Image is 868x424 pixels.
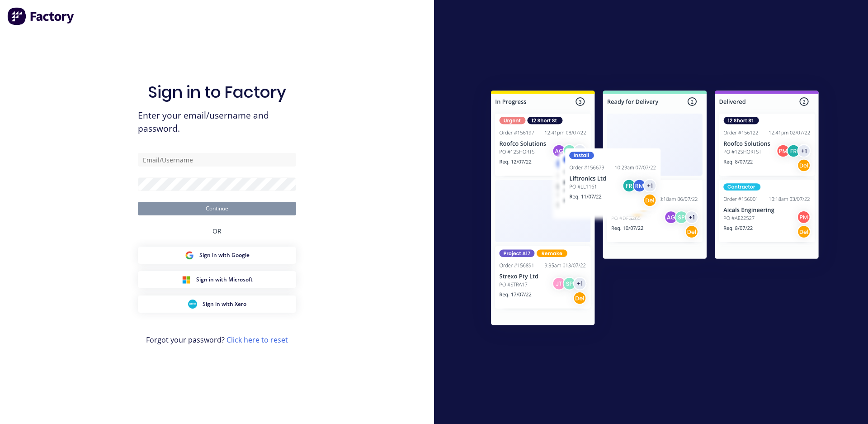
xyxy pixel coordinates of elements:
img: Sign in [471,72,839,347]
button: Microsoft Sign inSign in with Microsoft [138,271,296,288]
span: Sign in with Google [199,251,250,259]
input: Email/Username [138,153,296,167]
span: Sign in with Xero [203,300,246,308]
div: OR [212,215,222,247]
img: Microsoft Sign in [182,275,191,284]
span: Enter your email/username and password. [138,109,296,135]
a: Click here to reset [226,335,288,345]
span: Forgot your password? [146,334,288,345]
button: Google Sign inSign in with Google [138,247,296,264]
img: Xero Sign in [188,300,197,309]
img: Google Sign in [185,251,194,260]
button: Xero Sign inSign in with Xero [138,295,296,313]
button: Continue [138,202,296,215]
h1: Sign in to Factory [148,82,286,102]
img: Factory [7,7,75,25]
span: Sign in with Microsoft [196,276,253,284]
